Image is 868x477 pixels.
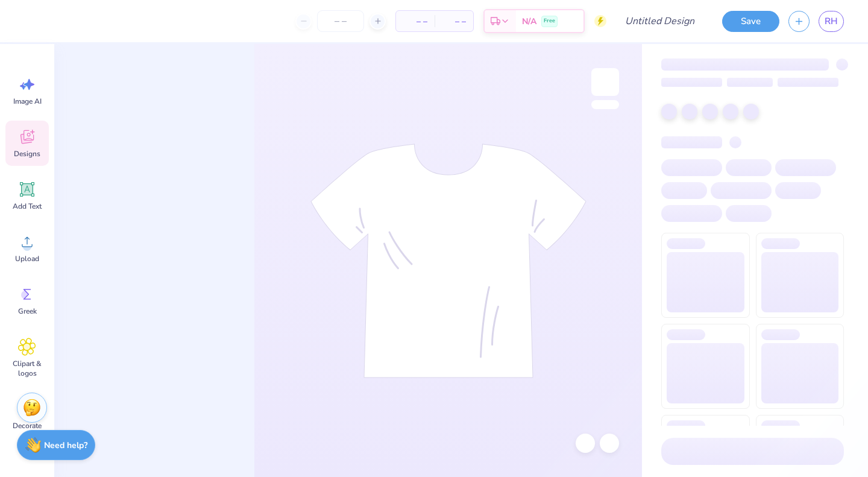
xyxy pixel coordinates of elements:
[310,144,587,378] img: tee-skeleton.svg
[13,421,42,431] span: Decorate
[18,306,37,316] span: Greek
[615,9,704,33] input: Untitled Design
[13,201,42,211] span: Add Text
[7,359,47,378] span: Clipart & logos
[13,96,42,106] span: Image AI
[522,15,536,28] span: N/A
[819,11,844,32] a: RH
[442,15,466,28] span: – –
[15,254,39,264] span: Upload
[722,11,779,32] button: Save
[403,15,427,28] span: – –
[317,10,364,32] input: – –
[44,440,87,451] strong: Need help?
[825,14,838,28] span: RH
[14,149,40,159] span: Designs
[544,17,555,25] span: Free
